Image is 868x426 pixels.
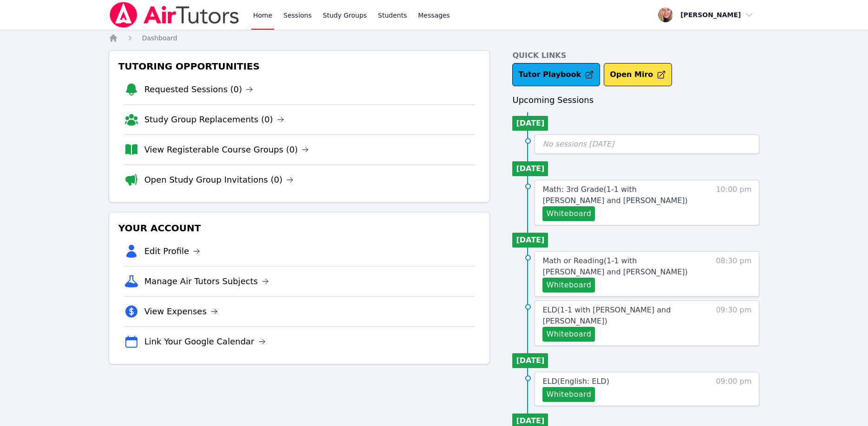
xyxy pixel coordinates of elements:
[109,33,760,43] nav: Breadcrumb
[512,50,759,61] h4: Quick Links
[542,278,595,292] button: Whiteboard
[716,305,751,342] span: 09:30 pm
[604,63,672,86] button: Open Miro
[542,255,699,278] a: Math or Reading(1-1 with [PERSON_NAME] and [PERSON_NAME])
[542,184,699,206] a: Math: 3rd Grade(1-1 with [PERSON_NAME] and [PERSON_NAME])
[542,305,699,327] a: ELD(1-1 with [PERSON_NAME] and [PERSON_NAME])
[542,377,609,386] span: ELD ( English: ELD )
[542,327,595,342] button: Whiteboard
[716,184,751,221] span: 10:00 pm
[542,256,687,276] span: Math or Reading ( 1-1 with [PERSON_NAME] and [PERSON_NAME] )
[542,305,671,325] span: ELD ( 1-1 with [PERSON_NAME] and [PERSON_NAME] )
[142,33,177,43] a: Dashboard
[512,116,548,131] li: [DATE]
[117,220,483,236] h3: Your Account
[144,305,218,318] a: View Expenses
[512,63,600,86] a: Tutor Playbook
[542,206,595,221] button: Whiteboard
[512,161,548,176] li: [DATE]
[542,140,614,148] span: No sessions [DATE]
[144,143,309,156] a: View Registerable Course Groups (0)
[144,245,201,258] a: Edit Profile
[542,387,595,402] button: Whiteboard
[109,2,240,28] img: Air Tutors
[716,255,751,292] span: 08:30 pm
[144,173,294,186] a: Open Study Group Invitations (0)
[542,376,609,387] a: ELD(English: ELD)
[117,58,483,75] h3: Tutoring Opportunities
[144,113,284,126] a: Study Group Replacements (0)
[542,185,687,205] span: Math: 3rd Grade ( 1-1 with [PERSON_NAME] and [PERSON_NAME] )
[144,83,254,96] a: Requested Sessions (0)
[144,275,269,288] a: Manage Air Tutors Subjects
[418,11,450,20] span: Messages
[512,353,548,368] li: [DATE]
[512,233,548,248] li: [DATE]
[142,34,177,42] span: Dashboard
[512,94,759,107] h3: Upcoming Sessions
[716,376,751,402] span: 09:00 pm
[144,335,266,348] a: Link Your Google Calendar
